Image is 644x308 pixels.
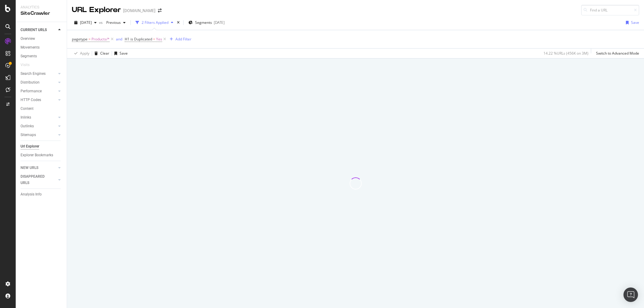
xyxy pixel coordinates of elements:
div: times [176,20,181,26]
button: 2 Filters Applied [133,18,176,27]
div: Save [120,51,128,56]
div: [DOMAIN_NAME] [123,8,155,14]
span: Previous [104,20,121,25]
div: [DATE] [214,20,225,25]
div: Explorer Bookmarks [21,152,53,158]
a: Content [21,106,62,112]
a: Sitemaps [21,132,56,138]
a: Analysis Info [21,191,62,198]
span: Yes [156,35,162,43]
button: Apply [72,49,89,58]
div: 14.22 % URLs ( 456K on 3M ) [543,51,588,56]
a: Overview [21,36,62,42]
button: Add Filter [167,36,191,43]
div: 2 Filters Applied [142,20,168,25]
a: HTTP Codes [21,97,56,103]
div: Url Explorer [21,143,39,150]
a: Segments [21,53,62,59]
div: Overview [21,36,35,42]
a: Search Engines [21,71,56,77]
span: Segments [195,20,212,25]
div: Add Filter [175,37,191,42]
a: Visits [21,62,36,68]
a: Outlinks [21,123,56,129]
div: NEW URLS [21,165,38,171]
span: vs [99,20,104,25]
a: Distribution [21,79,56,86]
div: Outlinks [21,123,34,129]
div: Analytics [21,5,62,10]
button: and [116,36,122,42]
div: Performance [21,88,42,94]
div: HTTP Codes [21,97,41,103]
span: = [153,37,155,42]
div: Distribution [21,79,40,86]
div: Save [631,20,639,25]
a: Performance [21,88,56,94]
div: Visits [21,62,30,68]
a: CURRENT URLS [21,27,56,33]
span: 2025 Aug. 18th [80,20,92,25]
a: Inlinks [21,114,56,121]
span: = [88,37,91,42]
a: Url Explorer [21,143,62,150]
button: Switch to Advanced Mode [594,49,639,58]
div: SiteCrawler [21,10,62,17]
div: arrow-right-arrow-left [158,8,162,13]
span: Products/* [91,35,110,43]
div: Sitemaps [21,132,36,138]
a: DISAPPEARED URLS [21,173,56,186]
div: Apply [80,51,89,56]
div: Search Engines [21,71,46,77]
div: Switch to Advanced Mode [596,51,639,56]
div: Inlinks [21,114,31,121]
a: NEW URLS [21,165,56,171]
div: URL Explorer [72,5,121,15]
input: Find a URL [581,5,639,15]
span: H1 is Duplicated [125,37,152,42]
button: Segments[DATE] [186,18,227,27]
div: Movements [21,44,40,51]
span: pagetype [72,37,88,42]
a: Explorer Bookmarks [21,152,62,158]
div: Clear [100,51,109,56]
div: Open Intercom Messenger [623,287,638,302]
div: Content [21,106,34,112]
div: Analysis Info [21,191,42,198]
div: DISAPPEARED URLS [21,173,51,186]
button: [DATE] [72,18,99,27]
div: and [116,37,122,42]
button: Save [623,18,639,27]
button: Clear [92,49,109,58]
a: Movements [21,44,62,51]
button: Previous [104,18,128,27]
div: Segments [21,53,37,59]
div: CURRENT URLS [21,27,47,33]
button: Save [112,49,128,58]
